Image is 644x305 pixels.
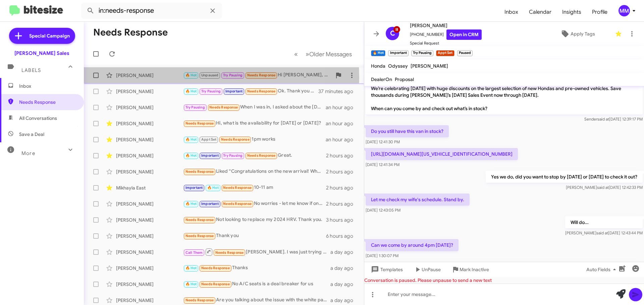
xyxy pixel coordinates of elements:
button: Apply Tags [543,28,612,40]
span: Sender [DATE] 12:39:17 PM [584,117,643,122]
span: More [21,150,35,156]
div: a day ago [330,297,359,304]
span: Try Pausing [185,105,205,109]
span: Needs Response [221,137,250,142]
span: Insights [557,2,587,22]
span: DealerOn [371,76,392,82]
div: [PERSON_NAME] [116,201,183,207]
div: [PERSON_NAME] [116,152,183,159]
span: Appt Set [201,137,217,142]
span: Labels [21,67,41,73]
span: Needs Response [185,121,214,126]
p: Let me check my wife's schedule. Stand by. [366,194,470,206]
span: Try Pausing [201,89,221,93]
div: Great. [183,152,326,159]
div: [PERSON_NAME] [116,217,183,223]
span: UnPause [422,263,441,276]
span: Needs Response [201,282,230,286]
span: Important [225,89,243,93]
span: Auto Fields [586,263,619,276]
div: [PERSON_NAME] [116,297,183,304]
span: Templates [370,263,403,276]
a: Calendar [524,2,557,22]
div: [PERSON_NAME] [116,281,183,288]
button: Next [302,47,356,61]
div: a day ago [330,281,359,288]
small: Important [388,50,408,56]
span: 🔥 Hot [207,185,219,190]
span: 🔥 Hot [185,137,197,142]
span: Odyssey [388,63,408,69]
button: Auto Fields [581,263,624,276]
span: [PERSON_NAME] [410,21,482,29]
p: [URL][DOMAIN_NAME][US_VEHICLE_IDENTIFICATION_NUMBER] [366,148,518,160]
span: » [306,50,309,58]
div: When I was in, I asked about the [DATE] special and I was told that it's really not that big of a... [183,103,326,111]
small: Paused [457,50,473,56]
span: Needs Response [185,298,214,302]
span: Important [201,153,219,158]
div: an hour ago [326,136,359,143]
button: Previous [290,47,302,61]
a: Profile [587,2,613,22]
div: [PERSON_NAME]. I was just trying to reach you to discuss my lease end. [183,248,330,256]
span: [DATE] 1:30:07 PM [366,253,398,258]
span: [PERSON_NAME] [DATE] 12:42:33 PM [566,185,643,190]
div: Liked “Congratulations on the new arrival! Whenever you're ready, feel free to reach out to us. W... [183,168,326,175]
span: Older Messages [309,51,352,58]
div: [PERSON_NAME] [116,233,183,239]
span: Needs Response [185,218,214,222]
span: Needs Response [223,202,252,206]
div: Thanks [183,264,330,272]
span: Try Pausing [223,73,243,77]
span: 🔥 Hot [185,282,197,286]
div: a day ago [330,265,359,272]
div: [PERSON_NAME] Sales [14,50,69,57]
span: said at [597,185,609,190]
span: Important [201,202,219,206]
h1: Needs Response [93,27,168,38]
span: Call Them [185,250,203,255]
span: Special Request [410,40,482,47]
div: Hi, what is the availability for [DATE] or [DATE]? [183,120,326,127]
span: Mark Inactive [460,263,489,276]
span: Save a Deal [19,131,44,138]
div: 3 hours ago [326,217,359,223]
a: Open in CRM [446,29,482,40]
div: [PERSON_NAME] [116,72,183,79]
div: an hour ago [326,104,359,111]
span: Unpaused [201,73,219,77]
input: Search [81,3,222,19]
div: Conversation is paused. Please unpause to send a new text [364,277,644,284]
div: [PERSON_NAME] [116,168,183,175]
p: Will do... [565,216,643,228]
span: [DATE] 12:41:30 PM [366,139,400,144]
span: 🔥 Hot [185,89,197,93]
span: 🔥 Hot [185,73,197,77]
div: [PERSON_NAME] [116,249,183,255]
div: No A/C seats is a deal breaker for us [183,280,330,288]
p: Hi [PERSON_NAME] it's [PERSON_NAME] at [PERSON_NAME]. We’re celebrating [DATE] with huge discount... [366,69,643,115]
span: Important [185,185,203,190]
span: Needs Response [185,234,214,238]
span: Special Campaign [29,32,70,39]
div: Hi [PERSON_NAME], OMG I was just thinking about reaching out. I'm asking my niece if she can run ... [183,71,332,79]
a: Inbox [499,2,524,22]
span: [DATE] 12:43:05 PM [366,208,400,213]
span: Needs Response [19,99,76,105]
div: No worries - let me know if one pops up, I'll come in. [183,200,326,208]
div: [PERSON_NAME] [116,120,183,127]
div: 10-11 am [183,184,326,192]
div: [PERSON_NAME] [116,88,183,95]
div: an hour ago [326,120,359,127]
div: MM [619,5,630,16]
span: Needs Response [201,266,230,270]
small: 🔥 Hot [371,50,385,56]
small: Try Pausing [411,50,433,56]
span: 🔥 Hot [185,266,197,270]
div: 2 hours ago [326,201,359,207]
span: Needs Response [247,89,276,93]
span: « [294,50,298,58]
